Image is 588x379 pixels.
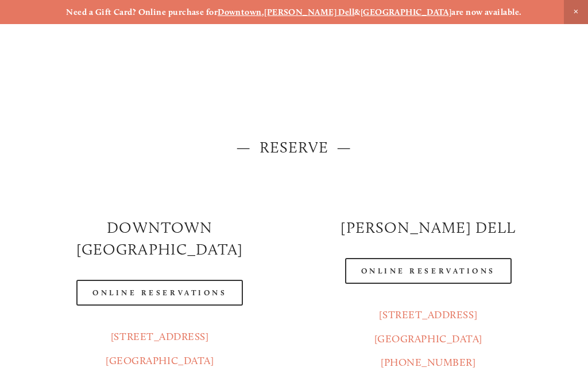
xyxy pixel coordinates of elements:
a: Downtown [218,7,262,17]
a: [GEOGRAPHIC_DATA] [106,354,214,367]
strong: Need a Gift Card? Online purchase for [66,7,218,17]
strong: are now available. [451,7,521,17]
h2: [PERSON_NAME] DELL [304,217,553,239]
a: [STREET_ADDRESS] [111,330,209,343]
a: [PHONE_NUMBER] [381,356,476,369]
h2: Downtown [GEOGRAPHIC_DATA] [35,217,284,260]
a: [GEOGRAPHIC_DATA] [361,7,452,17]
strong: , [262,7,264,17]
h2: — Reserve — [35,136,552,158]
a: [PERSON_NAME] Dell [264,7,354,17]
a: [GEOGRAPHIC_DATA] [374,333,482,345]
a: Online Reservations [345,258,512,284]
a: [STREET_ADDRESS] [379,308,477,321]
strong: & [354,7,360,17]
a: Online Reservations [76,280,243,306]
